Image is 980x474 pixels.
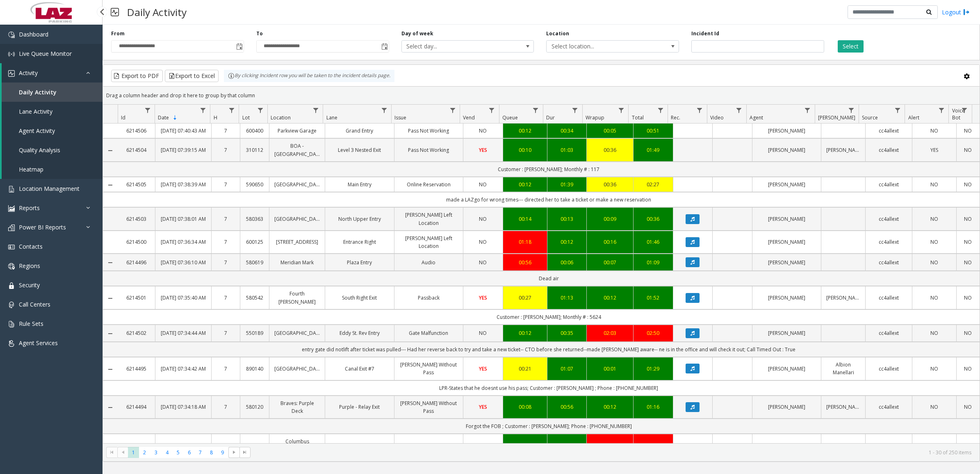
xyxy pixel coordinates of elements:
[917,259,951,266] a: NO
[245,181,264,188] a: 590650
[118,419,980,434] td: Forgot the FOB ; Customer : [PERSON_NAME]; Phone : [PHONE_NUMBER]
[508,127,542,135] a: 00:12
[160,329,206,337] a: [DATE] 07:34:44 AM
[552,215,582,223] a: 00:13
[310,105,321,116] a: Location Filter Menu
[892,105,903,116] a: Source Filter Menu
[592,294,628,302] a: 00:12
[142,105,153,116] a: Id Filter Menu
[917,238,951,246] a: NO
[838,40,864,53] button: Select
[274,259,320,266] a: Meridian Mark
[871,127,907,135] a: cc4allext
[274,329,320,337] a: [GEOGRAPHIC_DATA]
[638,365,668,373] div: 01:29
[245,259,264,266] a: 580619
[552,238,582,246] div: 00:12
[508,329,542,337] a: 00:12
[486,105,497,116] a: Vend Filter Menu
[546,30,569,37] label: Location
[245,294,264,302] a: 580542
[552,365,582,373] a: 01:07
[962,146,975,154] a: NO
[508,215,542,223] a: 00:14
[274,127,320,135] a: Parkview Garage
[917,403,951,411] a: NO
[694,105,705,116] a: Rec. Filter Menu
[592,181,628,188] a: 00:36
[103,404,118,411] a: Collapse Details
[592,403,628,411] div: 00:12
[274,365,320,373] a: [GEOGRAPHIC_DATA]
[734,105,745,116] a: Video Filter Menu
[245,365,264,373] a: 890140
[468,329,498,337] a: NO
[2,121,103,140] a: Agent Activity
[274,215,320,223] a: [GEOGRAPHIC_DATA]
[592,146,628,154] a: 00:36
[757,365,816,373] a: [PERSON_NAME]
[19,339,58,347] span: Agent Services
[118,342,980,357] td: entry gate did notlift after ticket was pulled--- Had her reverse back to try and take a new tick...
[118,380,980,396] td: LPR-States that he doesnt use his pass; Customer : [PERSON_NAME] ; Phone : [PHONE_NUMBER]
[638,329,668,337] div: 02:50
[123,259,150,266] a: 6214496
[447,105,458,116] a: Issue Filter Menu
[468,215,498,223] a: NO
[552,181,582,188] a: 01:39
[592,329,628,337] a: 02:03
[917,294,951,302] a: NO
[245,215,264,223] a: 580363
[8,263,15,270] img: 'icon'
[399,399,458,415] a: [PERSON_NAME] Without Pass
[8,282,15,289] img: 'icon'
[592,215,628,223] div: 00:09
[638,181,668,188] div: 02:27
[8,70,15,77] img: 'icon'
[757,146,816,154] a: [PERSON_NAME]
[638,294,668,302] a: 01:52
[217,181,235,188] a: 7
[638,215,668,223] div: 00:36
[274,181,320,188] a: [GEOGRAPHIC_DATA]
[399,234,458,250] a: [PERSON_NAME] Left Location
[103,330,118,337] a: Collapse Details
[217,403,235,411] a: 7
[846,105,857,116] a: Parker Filter Menu
[592,238,628,246] a: 00:16
[479,365,487,372] span: YES
[962,259,975,266] a: NO
[508,238,542,246] a: 01:18
[638,403,668,411] a: 01:16
[552,294,582,302] div: 01:13
[123,238,150,246] a: 6214500
[330,365,389,373] a: Canal Exit #7
[552,146,582,154] div: 01:03
[552,127,582,135] div: 00:34
[468,294,498,302] a: YES
[235,41,244,52] span: Toggle popup
[508,146,542,154] a: 00:10
[508,403,542,411] a: 00:08
[962,127,975,135] a: NO
[8,51,15,57] img: 'icon'
[479,238,487,245] span: NO
[638,127,668,135] div: 00:51
[2,63,103,82] a: Activity
[468,127,498,135] a: NO
[2,102,103,121] a: Lane Activity
[245,146,264,154] a: 310112
[103,182,118,188] a: Collapse Details
[802,105,813,116] a: Agent Filter Menu
[468,146,498,154] a: YES
[8,186,15,192] img: 'icon'
[8,32,15,38] img: 'icon'
[399,181,458,188] a: Online Reservation
[508,259,542,266] a: 00:56
[942,8,970,16] a: Logout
